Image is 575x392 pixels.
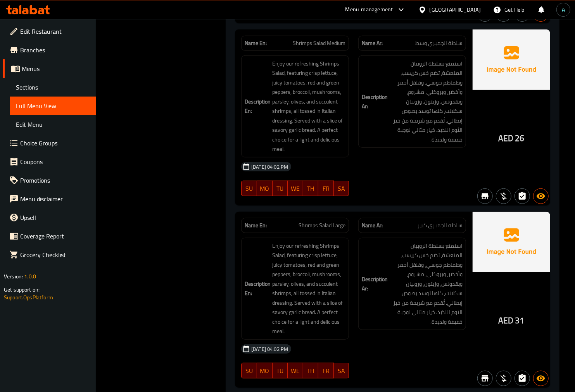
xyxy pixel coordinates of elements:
[20,176,90,185] span: Promotions
[22,64,90,73] span: Menus
[318,363,334,378] button: FR
[288,181,303,196] button: WE
[515,313,525,328] span: 31
[3,208,96,227] a: Upsell
[418,221,463,230] span: سلطة الجمبري كبير
[306,365,316,376] span: TH
[496,371,511,386] button: Purchased item
[515,131,525,146] span: 26
[299,221,345,230] span: Shrimps Salad Large
[515,371,530,386] button: Not has choices
[389,59,463,145] span: استمتع بسلطة الروبيان المنعشة، تضم خس كريسب، وطماطم جوسي، وفلفل أحمر وأخضر، وبروكلي، مشروم، وبقدو...
[293,39,345,47] span: Shrimps Salad Medium
[16,83,90,92] span: Sections
[318,181,334,196] button: FR
[337,365,346,376] span: SA
[533,371,549,386] button: Available
[248,163,291,171] span: [DATE] 04:02 PM
[306,183,316,194] span: TH
[20,138,90,148] span: Choice Groups
[334,363,349,378] button: SA
[3,59,96,78] a: Menus
[477,188,493,204] button: Not branch specific item
[272,241,345,336] span: Enjoy our refreshing Shrimps Salad, featuring crisp lettuce, juicy tomatoes, red and green pepper...
[291,365,300,376] span: WE
[498,313,513,328] span: AED
[3,134,96,152] a: Choice Groups
[241,363,257,378] button: SU
[3,245,96,264] a: Grocery Checklist
[3,22,96,41] a: Edit Restaurant
[415,39,463,47] span: سلطة الجمبري وسط
[20,194,90,204] span: Menu disclaimer
[273,181,288,196] button: TU
[3,171,96,190] a: Promotions
[362,39,383,47] strong: Name Ar:
[3,152,96,171] a: Coupons
[4,292,53,302] a: Support.OpsPlatform
[321,183,331,194] span: FR
[4,285,40,295] span: Get support on:
[257,181,273,196] button: MO
[362,92,388,111] strong: Description Ar:
[321,365,331,376] span: FR
[245,365,254,376] span: SU
[10,115,96,134] a: Edit Menu
[241,181,257,196] button: SU
[389,241,463,327] span: استمتع بسلطة الروبيان المنعشة، تضم خس كريسب، وطماطم جوسي، وفلفل أحمر وأخضر، وبروكلي، مشروم، وبقدو...
[473,212,550,272] img: Ae5nvW7+0k+MAAAAAElFTkSuQmCC
[260,365,269,376] span: MO
[498,131,513,146] span: AED
[10,78,96,97] a: Sections
[3,227,96,245] a: Coverage Report
[272,59,345,154] span: Enjoy our refreshing Shrimps Salad, featuring crisp lettuce, juicy tomatoes, red and green pepper...
[248,345,291,353] span: [DATE] 04:02 PM
[496,188,511,204] button: Purchased item
[288,363,303,378] button: WE
[430,5,481,14] div: [GEOGRAPHIC_DATA]
[20,157,90,166] span: Coupons
[362,275,388,294] strong: Description Ar:
[245,279,271,298] strong: Description En:
[303,181,319,196] button: TH
[3,41,96,59] a: Branches
[20,231,90,241] span: Coverage Report
[273,363,288,378] button: TU
[533,188,549,204] button: Available
[245,221,267,230] strong: Name En:
[245,97,271,116] strong: Description En:
[20,213,90,222] span: Upsell
[245,183,254,194] span: SU
[245,39,267,47] strong: Name En:
[257,363,273,378] button: MO
[20,27,90,36] span: Edit Restaurant
[16,120,90,129] span: Edit Menu
[477,371,493,386] button: Not branch specific item
[291,183,300,194] span: WE
[276,365,285,376] span: TU
[562,5,565,14] span: A
[3,190,96,208] a: Menu disclaimer
[16,101,90,111] span: Full Menu View
[337,183,346,194] span: SA
[260,183,269,194] span: MO
[20,45,90,55] span: Branches
[345,5,393,14] div: Menu-management
[4,271,23,281] span: Version:
[24,271,36,281] span: 1.0.0
[276,183,285,194] span: TU
[473,29,550,90] img: Ae5nvW7+0k+MAAAAAElFTkSuQmCC
[334,181,349,196] button: SA
[20,250,90,259] span: Grocery Checklist
[515,188,530,204] button: Not has choices
[10,97,96,115] a: Full Menu View
[303,363,319,378] button: TH
[362,221,383,230] strong: Name Ar:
